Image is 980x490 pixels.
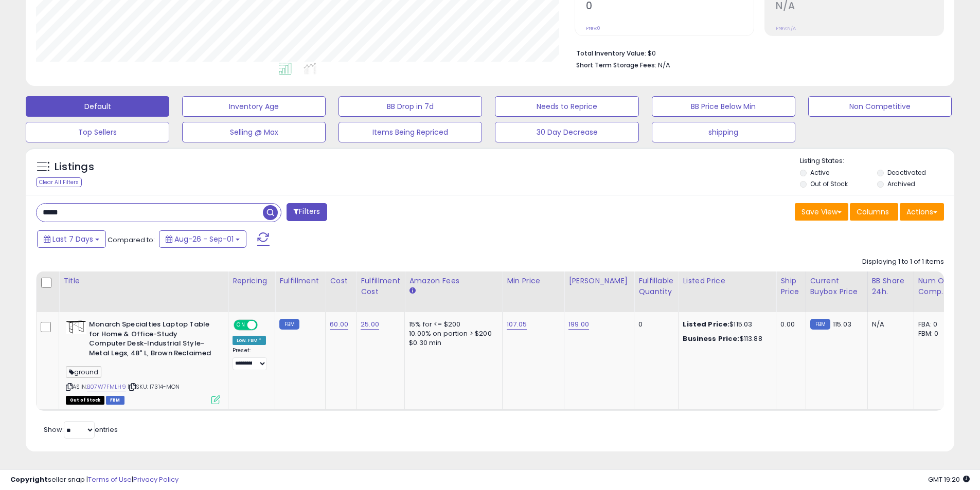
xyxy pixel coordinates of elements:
div: ASIN: [66,320,220,403]
div: Fulfillment Cost [361,276,400,297]
small: Prev: 0 [586,25,600,31]
label: Active [810,168,829,177]
button: Non Competitive [808,96,952,117]
button: Selling @ Max [182,122,326,142]
div: 0 [638,320,670,329]
button: Default [26,96,169,117]
b: Business Price: [683,334,739,343]
div: FBM: 0 [918,329,952,338]
div: 15% for <= $200 [409,320,494,329]
h5: Listings [55,160,94,174]
span: ON [235,321,247,330]
a: Terms of Use [88,475,132,484]
div: Current Buybox Price [810,276,863,297]
div: Listed Price [683,276,772,286]
div: Repricing [233,276,271,286]
label: Out of Stock [810,179,848,188]
span: ground [66,366,101,378]
div: Fulfillment [279,276,321,286]
small: FBM [810,319,830,330]
div: Title [63,276,224,286]
button: Save View [795,203,848,221]
b: Short Term Storage Fees: [576,61,656,69]
div: Clear All Filters [36,177,82,187]
div: Min Price [507,276,560,286]
img: 31WU+ZsvDxL._SL40_.jpg [66,320,86,334]
div: [PERSON_NAME] [568,276,630,286]
div: Num of Comp. [918,276,956,297]
a: B07W7FMLH9 [87,383,126,391]
span: Columns [857,207,889,217]
button: shipping [652,122,795,142]
span: All listings that are currently out of stock and unavailable for purchase on Amazon [66,396,104,405]
div: 10.00% on portion > $200 [409,329,494,338]
div: Cost [330,276,352,286]
span: Last 7 Days [52,234,93,244]
strong: Copyright [10,475,48,484]
b: Listed Price: [683,319,729,329]
span: 115.03 [833,319,851,329]
button: Actions [900,203,944,221]
span: | SKU: I7314-MON [128,383,180,391]
a: Privacy Policy [133,475,179,484]
button: Inventory Age [182,96,326,117]
a: 199.00 [568,319,589,330]
button: Columns [850,203,898,221]
div: $0.30 min [409,338,494,348]
button: Needs to Reprice [495,96,638,117]
div: N/A [872,320,906,329]
div: $115.03 [683,320,768,329]
button: Items Being Repriced [338,122,482,142]
div: Displaying 1 to 1 of 1 items [862,257,944,267]
label: Archived [887,179,915,188]
button: BB Drop in 7d [338,96,482,117]
div: Amazon Fees [409,276,498,286]
b: Total Inventory Value: [576,49,646,58]
a: 25.00 [361,319,379,330]
span: FBM [106,396,124,405]
button: Filters [287,203,327,221]
a: 107.05 [507,319,527,330]
li: $0 [576,46,936,59]
button: Aug-26 - Sep-01 [159,230,246,248]
div: 0.00 [780,320,797,329]
span: Aug-26 - Sep-01 [174,234,234,244]
button: Last 7 Days [37,230,106,248]
div: FBA: 0 [918,320,952,329]
div: Fulfillable Quantity [638,276,674,297]
span: Compared to: [108,235,155,245]
div: Low. FBM * [233,336,266,345]
button: 30 Day Decrease [495,122,638,142]
p: Listing States: [800,156,954,166]
span: Show: entries [44,425,118,434]
span: OFF [256,321,273,330]
label: Deactivated [887,168,926,177]
span: N/A [658,60,670,70]
small: Amazon Fees. [409,286,415,296]
small: FBM [279,319,299,330]
button: BB Price Below Min [652,96,795,117]
div: BB Share 24h. [872,276,910,297]
div: Ship Price [780,276,801,297]
b: Monarch Specialties Laptop Table for Home & Office-Study Computer Desk-Industrial Style-Metal Leg... [89,320,214,360]
button: Top Sellers [26,122,169,142]
div: seller snap | | [10,475,179,485]
div: $113.88 [683,334,768,343]
span: 2025-09-9 19:20 GMT [928,475,970,484]
small: Prev: N/A [776,25,796,31]
div: Preset: [233,347,267,370]
a: 60.00 [330,319,348,330]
